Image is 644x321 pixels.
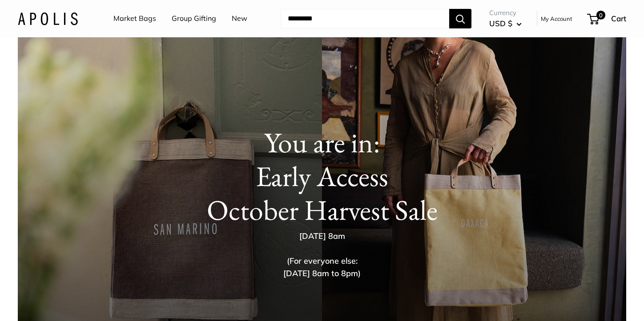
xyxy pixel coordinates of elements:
a: My Account [541,13,572,24]
input: Search... [281,9,449,28]
h1: You are in: Early Access October Harvest Sale [36,126,608,227]
button: USD $ [489,16,522,31]
p: [DATE] 8am (For everyone else: [DATE] 8am to 8pm) [177,230,467,280]
span: 0 [596,11,605,20]
img: Apolis [18,12,78,25]
a: 0 Cart [588,12,626,26]
span: USD $ [489,19,512,28]
span: Currency [489,7,522,19]
a: Market Bags [113,12,156,25]
a: New [232,12,247,25]
button: Search [449,9,471,28]
a: Group Gifting [172,12,216,25]
span: Cart [611,14,626,23]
